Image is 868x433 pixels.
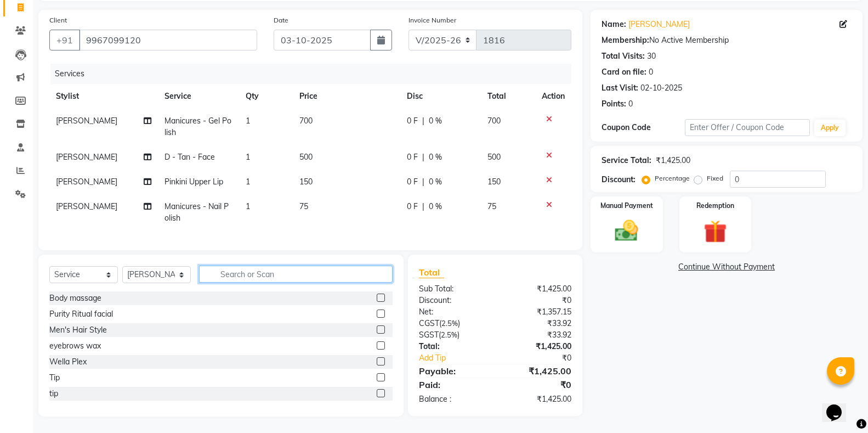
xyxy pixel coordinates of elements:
div: ₹0 [495,378,580,391]
div: Wella Plex [49,356,87,368]
span: 75 [487,201,496,211]
div: ( ) [411,318,495,329]
span: Manicures - Gel Polish [164,116,231,137]
span: | [422,176,424,188]
span: 75 [299,201,308,211]
div: Discount: [411,295,495,306]
span: 0 F [407,151,418,163]
label: Client [49,15,67,25]
span: 0 % [429,201,442,212]
a: Add Tip [411,352,509,364]
span: CGST [419,318,439,328]
div: ₹33.92 [495,329,580,341]
label: Fixed [707,173,723,183]
div: Body massage [49,293,101,304]
th: Service [158,84,239,109]
div: ₹1,425.00 [495,283,580,295]
div: ₹0 [495,295,580,306]
label: Manual Payment [600,201,653,211]
div: Membership: [602,35,649,46]
span: 700 [487,116,501,126]
input: Search or Scan [199,266,393,283]
span: [PERSON_NAME] [56,116,117,126]
div: Discount: [602,174,636,185]
div: ₹1,425.00 [656,155,690,166]
div: ₹33.92 [495,318,580,329]
a: [PERSON_NAME] [628,19,690,30]
label: Percentage [655,173,690,183]
span: 0 % [429,176,442,188]
div: Tip [49,372,60,384]
label: Redemption [696,201,734,211]
div: ₹1,425.00 [495,364,580,378]
span: | [422,201,424,212]
div: ₹1,425.00 [495,341,580,352]
span: [PERSON_NAME] [56,201,117,211]
img: _cash.svg [608,217,645,244]
span: 500 [487,152,501,162]
span: [PERSON_NAME] [56,152,117,162]
span: Pinkini Upper Lip [164,177,223,187]
span: 0 % [429,115,442,127]
th: Total [481,84,535,109]
span: Total [419,267,444,278]
div: Card on file: [602,66,646,78]
span: 0 F [407,201,418,212]
th: Qty [239,84,293,109]
div: Last Visit: [602,82,638,94]
span: 1 [246,177,250,187]
span: D - Tan - Face [164,152,215,162]
div: 02-10-2025 [640,82,682,94]
iframe: chat widget [822,389,857,422]
label: Date [274,15,288,25]
div: 0 [628,98,633,110]
img: _gift.svg [696,217,734,246]
span: [PERSON_NAME] [56,177,117,187]
span: 700 [299,116,313,126]
th: Price [293,84,400,109]
span: 1 [246,116,250,126]
div: No Active Membership [602,35,852,46]
th: Disc [400,84,481,109]
div: 0 [649,66,653,78]
div: Net: [411,306,495,318]
div: Payable: [411,364,495,378]
label: Invoice Number [409,15,456,25]
div: 30 [647,50,656,62]
div: Men's Hair Style [49,324,107,336]
div: ( ) [411,329,495,341]
div: tip [49,388,58,400]
div: Sub Total: [411,283,495,295]
button: +91 [49,30,80,50]
div: eyebrows wax [49,340,101,352]
button: Apply [814,120,846,136]
div: ₹0 [509,352,580,364]
span: 2.5% [441,330,457,339]
span: 150 [487,177,501,187]
input: Search by Name/Mobile/Email/Code [79,30,257,50]
div: Coupon Code [602,122,685,133]
span: 0 F [407,176,418,188]
th: Stylist [49,84,158,109]
span: 150 [299,177,313,187]
span: | [422,151,424,163]
div: Services [50,64,580,84]
span: 0 F [407,115,418,127]
div: Name: [602,19,626,30]
input: Enter Offer / Coupon Code [685,119,810,136]
span: | [422,115,424,127]
span: 0 % [429,151,442,163]
span: Manicures - Nail Polish [164,201,229,223]
div: Total Visits: [602,50,645,62]
div: Total: [411,341,495,352]
span: 2.5% [441,319,458,328]
a: Continue Without Payment [593,261,860,273]
div: Balance : [411,393,495,405]
span: SGST [419,330,439,340]
div: Points: [602,98,626,110]
span: 500 [299,152,313,162]
div: Purity Ritual facial [49,308,113,320]
div: Paid: [411,378,495,391]
span: 1 [246,152,250,162]
div: ₹1,357.15 [495,306,580,318]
